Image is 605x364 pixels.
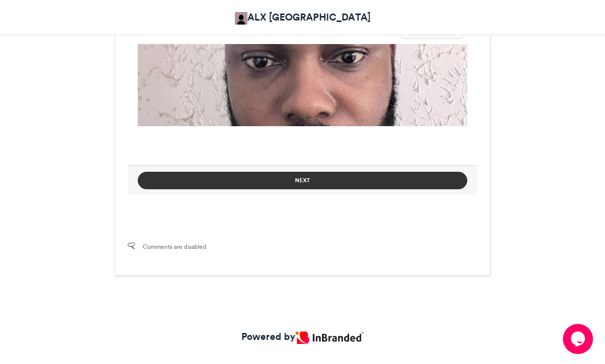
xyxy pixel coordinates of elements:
img: Inbranded [295,331,364,344]
img: ALX Africa [235,12,247,25]
button: Next [138,172,467,189]
a: ALX [GEOGRAPHIC_DATA] [235,10,371,25]
a: Powered by [241,329,364,344]
iframe: chat widget [563,324,595,354]
span: Comments are disabled [143,242,206,251]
